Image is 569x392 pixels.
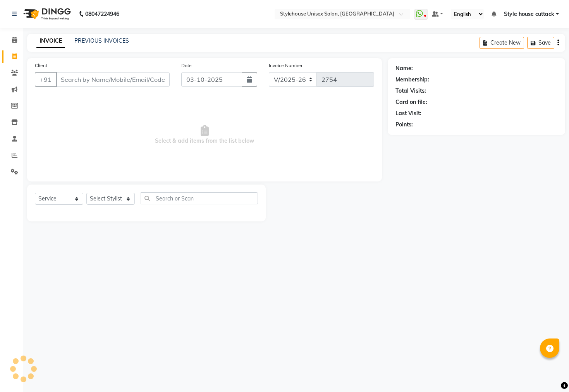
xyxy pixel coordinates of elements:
[269,62,303,69] label: Invoice Number
[35,62,47,69] label: Client
[181,62,192,69] label: Date
[36,34,65,48] a: INVOICE
[395,64,413,73] div: Name:
[35,72,57,87] button: +91
[536,361,561,384] iframe: chat widget
[395,98,427,106] div: Card on file:
[395,121,413,129] div: Points:
[74,37,129,44] a: PREVIOUS INVOICES
[480,37,524,49] button: Create New
[395,109,421,117] div: Last Visit:
[35,96,374,174] span: Select & add items from the list below
[395,87,426,95] div: Total Visits:
[85,3,119,25] b: 08047224946
[56,72,170,87] input: Search by Name/Mobile/Email/Code
[527,37,554,49] button: Save
[141,192,258,204] input: Search or Scan
[20,3,73,25] img: logo
[504,10,554,18] span: Style house cuttack
[395,76,429,84] div: Membership:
